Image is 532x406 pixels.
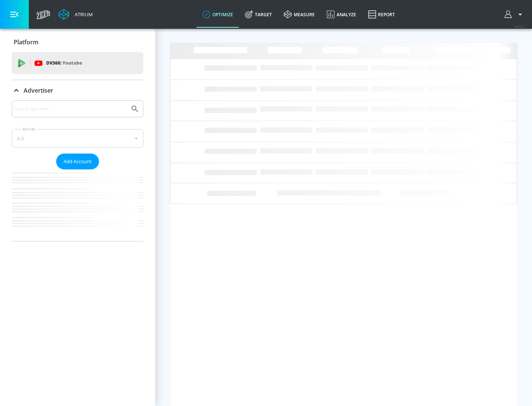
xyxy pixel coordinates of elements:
div: DV360: Youtube [12,52,143,74]
a: Analyze [321,1,362,28]
div: Advertiser [12,100,143,241]
p: DV360: [46,59,82,67]
div: Platform [12,32,143,52]
p: Platform [14,38,38,46]
a: optimize [197,1,239,28]
a: Report [362,1,401,28]
p: Advertiser [24,86,53,94]
p: Youtube [62,59,82,67]
label: Sort By [21,127,37,131]
span: Add Account [64,157,92,166]
div: Atrium [72,11,93,18]
button: Add Account [56,154,99,169]
a: measure [278,1,321,28]
input: Search by name [15,104,127,114]
nav: list of Advertiser [12,169,143,241]
span: v 4.22.2 [514,24,525,28]
a: Atrium [58,9,93,20]
a: Target [239,1,278,28]
div: Advertiser [12,80,143,101]
div: A-Z [12,129,143,148]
